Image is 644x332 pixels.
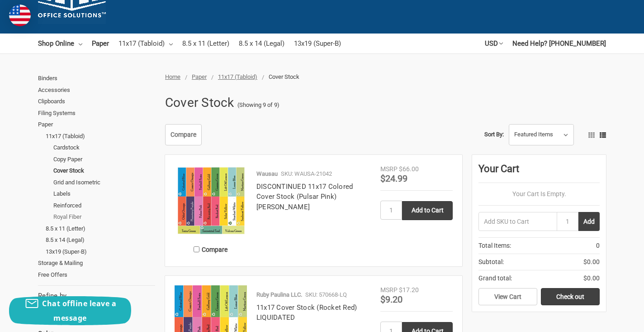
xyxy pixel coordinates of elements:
[53,177,155,188] a: Grid and Isometric
[237,101,279,110] span: (Showing 9 of 9)
[53,200,155,212] a: Reinforced
[578,212,600,231] button: Add
[478,189,600,199] p: Your Cart Is Empty.
[38,291,155,315] div: No filters applied
[194,246,199,252] input: Compare
[380,294,402,305] span: $9.20
[118,34,173,53] a: 11x17 (Tabloid)
[269,73,299,80] span: Cover Stock
[478,288,537,305] a: View Cart
[38,34,82,53] a: Shop Online
[38,269,155,281] a: Free Offers
[175,164,247,237] img: 11x17 Colored Cover Stock (Pulsar Pink)
[541,288,600,305] a: Check out
[478,241,511,250] span: Total Items:
[38,84,155,96] a: Accessories
[256,169,278,178] p: Wausau
[569,308,644,332] iframe: Google Customer Reviews
[38,257,155,269] a: Storage & Mailing
[182,34,229,53] a: 8.5 x 11 (Letter)
[46,246,155,258] a: 13x19 (Super-B)
[583,257,600,267] span: $0.00
[46,223,155,235] a: 8.5 x 11 (Letter)
[53,154,155,165] a: Copy Paper
[256,290,302,299] p: Ruby Paulina LLC.
[478,212,557,231] input: Add SKU to Cart
[53,142,155,154] a: Cardstock
[239,34,284,53] a: 8.5 x 14 (Legal)
[165,124,202,146] a: Compare
[218,73,257,80] a: 11x17 (Tabloid)
[478,161,600,183] div: Your Cart
[380,164,398,174] div: MSRP
[53,188,155,200] a: Labels
[402,201,453,220] input: Add to Cart
[380,173,407,184] span: $24.99
[9,296,131,325] button: Chat offline leave a message
[46,130,155,142] a: 11x17 (Tabloid)
[583,274,600,283] span: $0.00
[485,34,503,53] a: USD
[42,298,116,323] span: Chat offline leave a message
[92,34,109,53] a: Paper
[38,119,155,130] a: Paper
[9,5,31,26] img: duty and tax information for United States
[294,34,341,53] a: 13x19 (Super-B)
[512,34,606,53] a: Need Help? [PHONE_NUMBER]
[192,73,207,80] a: Paper
[165,73,180,80] a: Home
[165,91,234,115] h1: Cover Stock
[380,285,398,295] div: MSRP
[596,241,600,250] span: 0
[305,290,347,299] p: SKU: 570668-LQ
[38,96,155,107] a: Clipboards
[46,234,155,246] a: 8.5 x 14 (Legal)
[38,107,155,119] a: Filing Systems
[53,211,155,223] a: Royal Fiber
[399,165,419,173] span: $66.00
[53,165,155,177] a: Cover Stock
[281,169,332,178] p: SKU: WAUSA-21042
[484,128,504,141] label: Sort By:
[399,286,419,294] span: $17.20
[256,183,353,211] a: DISCONTINUED 11x17 Colored Cover Stock (Pulsar Pink) [PERSON_NAME]
[478,257,504,267] span: Subtotal:
[38,72,155,84] a: Binders
[256,303,357,322] a: 11x17 Cover Stock (Rocket Red) LIQUIDATED
[175,242,247,257] label: Compare
[478,274,512,283] span: Grand total:
[38,291,155,301] h5: Refine by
